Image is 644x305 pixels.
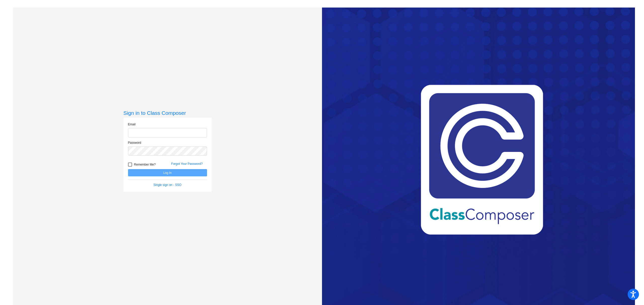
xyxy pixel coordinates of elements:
[128,169,207,176] button: Log In
[134,162,156,168] span: Remember Me?
[153,183,181,187] a: Single sign on - SSO
[171,162,203,166] a: Forgot Your Password?
[128,122,136,127] label: Email
[124,110,212,116] h3: Sign in to Class Composer
[128,140,141,145] label: Password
